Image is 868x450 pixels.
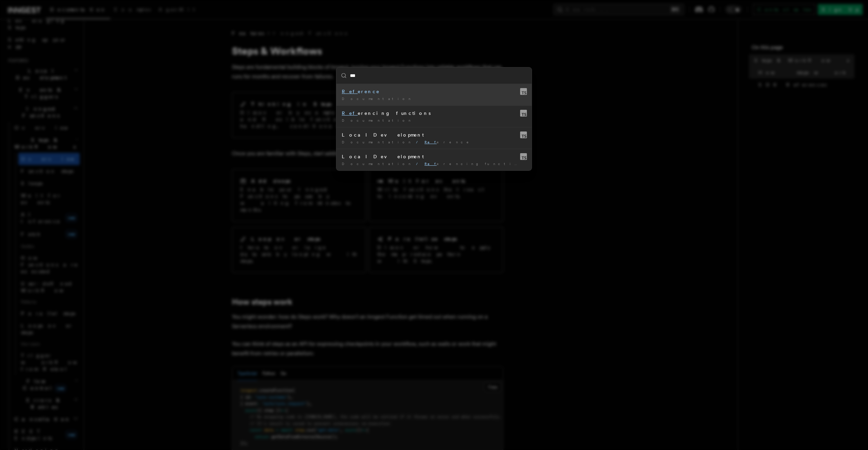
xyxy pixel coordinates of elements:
span: Documentation [342,118,413,122]
mark: Ref [425,140,437,144]
mark: Ref [342,110,358,116]
span: Documentation [342,162,413,166]
span: erencing functions [425,162,531,166]
span: erence [425,140,473,144]
div: erence [342,88,526,95]
mark: Ref [425,162,437,166]
span: Documentation [342,97,413,101]
div: erencing functions [342,110,526,117]
span: / [416,162,422,166]
span: / [416,140,422,144]
div: Local Development [342,131,526,138]
span: Documentation [342,140,413,144]
mark: Ref [342,89,358,94]
div: Local Development [342,153,526,160]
